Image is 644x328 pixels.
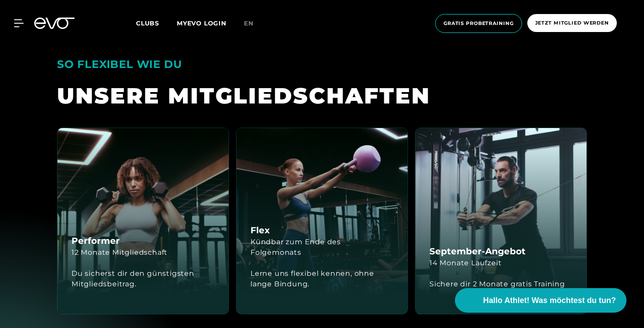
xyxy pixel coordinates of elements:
a: MYEVO LOGIN [177,19,226,27]
a: Gratis Probetraining [433,14,525,33]
div: 12 Monate Mitgliedschaft [72,247,168,258]
a: en [244,18,264,29]
span: Jetzt Mitglied werden [535,19,609,27]
button: Hallo Athlet! Was möchtest du tun? [455,288,626,313]
div: UNSERE MITGLIED­SCHAFTEN [57,82,587,110]
div: Sichere dir 2 Monate gratis Training [429,279,565,289]
h4: Performer [72,234,120,247]
div: Kündbar zum Ende des Folgemonats [250,237,394,258]
span: Hallo Athlet! Was möchtest du tun? [483,295,616,307]
div: 14 Monate Laufzeit [429,258,501,268]
div: Du sicherst dir den günstigsten Mitgliedsbeitrag. [72,268,215,289]
div: SO FLEXIBEL WIE DU [57,54,587,75]
a: Clubs [136,19,177,27]
div: Lerne uns flexibel kennen, ohne lange Bindung. [250,268,394,289]
a: Jetzt Mitglied werden [525,14,619,33]
h4: Flex [250,224,270,237]
span: Gratis Probetraining [444,20,514,27]
span: en [244,19,254,27]
span: Clubs [136,19,159,27]
h4: September-Angebot [429,245,526,258]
